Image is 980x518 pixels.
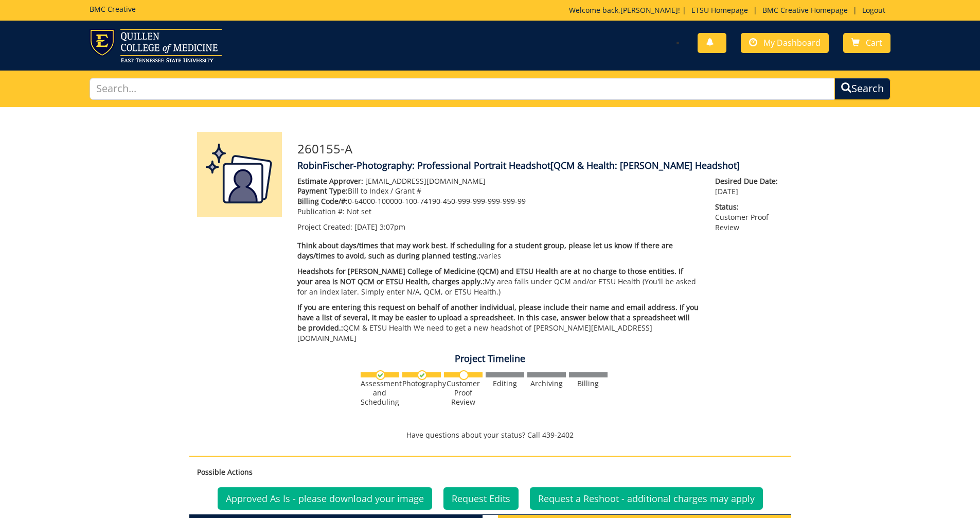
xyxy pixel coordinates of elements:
img: no [459,370,469,380]
a: ETSU Homepage [686,5,753,15]
div: Billing [569,379,608,388]
p: My area falls under QCM and/or ETSU Health (You'll be asked for an index later. Simply enter N/A,... [297,266,700,297]
p: [DATE] [715,176,783,197]
a: [PERSON_NAME] [620,5,678,15]
a: Logout [857,5,890,15]
span: Status: [715,202,783,212]
p: varies [297,240,700,261]
span: Project Created: [297,222,352,232]
span: [DATE] 3:07pm [354,222,405,232]
h5: BMC Creative [90,5,136,13]
a: Approved As Is - please download your image [218,487,432,510]
h3: 260155-A [297,142,783,156]
a: BMC Creative Homepage [757,5,853,15]
div: Customer Proof Review [444,379,483,407]
a: Request a Reshoot - additional charges may apply [530,487,763,510]
a: Request Edits [443,487,519,510]
a: My Dashboard [741,33,829,53]
div: Assessment and Scheduling [361,379,399,407]
img: Product featured image [197,132,282,217]
p: Customer Proof Review [715,202,783,233]
img: ETSU logo [90,29,222,62]
span: Headshots for [PERSON_NAME] College of Medicine (QCM) and ETSU Health are at no charge to those e... [297,266,683,286]
span: If you are entering this request on behalf of another individual, please include their name and e... [297,302,699,333]
span: [QCM & Health: [PERSON_NAME] Headshot] [550,159,740,171]
p: Have questions about your status? Call 439-2402 [189,430,791,440]
input: Search... [90,78,835,100]
img: checkmark [376,370,385,380]
img: checkmark [417,370,427,380]
span: Payment Type: [297,186,348,196]
span: Cart [866,37,882,48]
span: Billing Code/#: [297,196,348,206]
strong: Possible Actions [197,467,253,477]
p: [EMAIL_ADDRESS][DOMAIN_NAME] [297,176,700,186]
h4: Project Timeline [189,354,791,364]
div: Archiving [527,379,566,388]
span: Think about days/times that may work best. If scheduling for a student group, please let us know ... [297,240,673,261]
p: 0-64000-100000-100-74190-450-999-999-999-999-99 [297,196,700,206]
p: QCM & ETSU Health We need to get a new headshot of [PERSON_NAME] [EMAIL_ADDRESS][DOMAIN_NAME] [297,302,700,343]
span: My Dashboard [763,37,821,48]
span: Not set [347,206,371,216]
div: Editing [486,379,524,388]
p: Bill to Index / Grant # [297,186,700,196]
div: Photography [402,379,441,388]
span: Publication #: [297,206,345,216]
p: Welcome back, ! | | | [569,5,890,15]
span: Estimate Approver: [297,176,363,186]
button: Search [834,78,890,100]
a: Cart [843,33,890,53]
span: Desired Due Date: [715,176,783,186]
h4: RobinFischer-Photography: Professional Portrait Headshot [297,161,783,171]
